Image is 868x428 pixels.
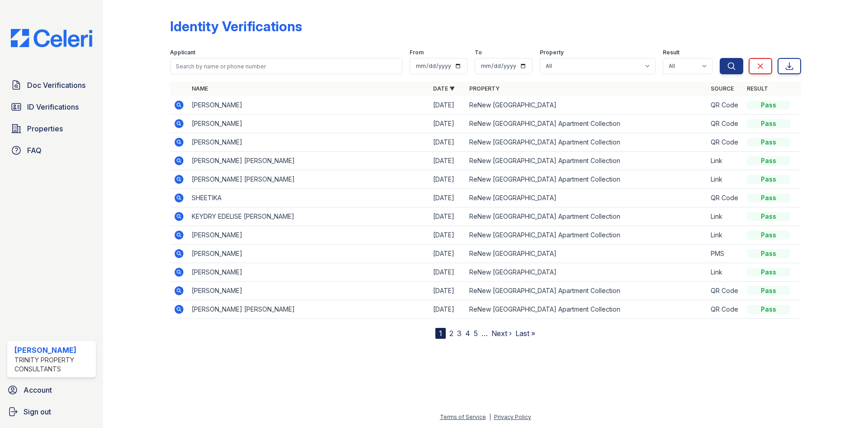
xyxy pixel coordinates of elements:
[466,170,707,189] td: ReNew [GEOGRAPHIC_DATA] Apartment Collection
[711,85,734,92] a: Source
[27,101,79,112] span: ID Verifications
[7,141,96,159] a: FAQ
[429,245,466,263] td: [DATE]
[188,115,429,133] td: [PERSON_NAME]
[192,85,208,92] a: Name
[27,80,85,91] span: Doc Verifications
[410,49,424,56] label: From
[188,226,429,245] td: [PERSON_NAME]
[466,263,707,282] td: ReNew [GEOGRAPHIC_DATA]
[707,152,743,170] td: Link
[466,115,707,133] td: ReNew [GEOGRAPHIC_DATA] Apartment Collection
[7,120,96,138] a: Properties
[7,98,96,116] a: ID Verifications
[491,329,512,338] a: Next ›
[489,414,491,420] div: |
[747,175,790,184] div: Pass
[475,49,482,56] label: To
[188,152,429,170] td: [PERSON_NAME] [PERSON_NAME]
[663,49,679,56] label: Result
[466,282,707,300] td: ReNew [GEOGRAPHIC_DATA] Apartment Collection
[449,329,453,338] a: 2
[707,282,743,300] td: QR Code
[429,282,466,300] td: [DATE]
[27,123,63,134] span: Properties
[466,152,707,170] td: ReNew [GEOGRAPHIC_DATA] Apartment Collection
[429,226,466,245] td: [DATE]
[707,133,743,152] td: QR Code
[14,345,92,356] div: [PERSON_NAME]
[188,263,429,282] td: [PERSON_NAME]
[707,226,743,245] td: Link
[466,133,707,152] td: ReNew [GEOGRAPHIC_DATA] Apartment Collection
[429,133,466,152] td: [DATE]
[747,85,768,92] a: Result
[4,403,99,421] a: Sign out
[429,263,466,282] td: [DATE]
[747,286,790,295] div: Pass
[24,406,51,417] span: Sign out
[440,414,486,420] a: Terms of Service
[429,96,466,115] td: [DATE]
[14,356,92,374] div: Trinity Property Consultants
[429,170,466,189] td: [DATE]
[429,115,466,133] td: [DATE]
[540,49,564,56] label: Property
[474,329,478,338] a: 5
[707,170,743,189] td: Link
[466,96,707,115] td: ReNew [GEOGRAPHIC_DATA]
[188,245,429,263] td: [PERSON_NAME]
[707,96,743,115] td: QR Code
[747,156,790,165] div: Pass
[429,300,466,319] td: [DATE]
[170,18,302,34] div: Identity Verifications
[747,138,790,147] div: Pass
[433,85,455,92] a: Date ▼
[4,29,99,47] img: CE_Logo_Blue-a8612792a0a2168367f1c8372b55b34899dd931a85d93a1a3d3e32e68fde9ad4.png
[429,207,466,226] td: [DATE]
[435,328,446,339] div: 1
[707,189,743,207] td: QR Code
[27,145,42,156] span: FAQ
[466,189,707,207] td: ReNew [GEOGRAPHIC_DATA]
[747,268,790,277] div: Pass
[188,170,429,189] td: [PERSON_NAME] [PERSON_NAME]
[707,245,743,263] td: PMS
[469,85,500,92] a: Property
[707,207,743,226] td: Link
[481,328,488,339] span: …
[707,263,743,282] td: Link
[4,381,99,399] a: Account
[170,58,402,74] input: Search by name or phone number
[747,305,790,314] div: Pass
[466,226,707,245] td: ReNew [GEOGRAPHIC_DATA] Apartment Collection
[188,300,429,319] td: [PERSON_NAME] [PERSON_NAME]
[170,49,195,56] label: Applicant
[7,76,96,94] a: Doc Verifications
[466,300,707,319] td: ReNew [GEOGRAPHIC_DATA] Apartment Collection
[747,231,790,240] div: Pass
[457,329,462,338] a: 3
[429,189,466,207] td: [DATE]
[747,249,790,258] div: Pass
[494,414,531,420] a: Privacy Policy
[188,96,429,115] td: [PERSON_NAME]
[466,245,707,263] td: ReNew [GEOGRAPHIC_DATA]
[188,282,429,300] td: [PERSON_NAME]
[466,207,707,226] td: ReNew [GEOGRAPHIC_DATA] Apartment Collection
[515,329,535,338] a: Last »
[747,212,790,221] div: Pass
[747,119,790,128] div: Pass
[188,133,429,152] td: [PERSON_NAME]
[747,101,790,110] div: Pass
[188,207,429,226] td: KEYDRY EDELISE [PERSON_NAME]
[188,189,429,207] td: SHEETIKA
[707,115,743,133] td: QR Code
[24,385,52,395] span: Account
[465,329,470,338] a: 4
[747,193,790,202] div: Pass
[429,152,466,170] td: [DATE]
[707,300,743,319] td: QR Code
